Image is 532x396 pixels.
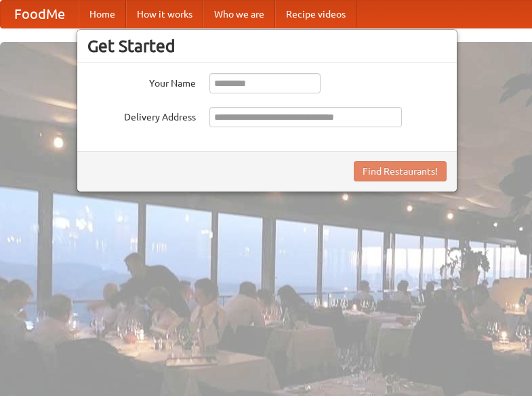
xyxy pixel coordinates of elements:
[87,73,196,90] label: Your Name
[203,1,275,28] a: Who we are
[1,1,79,28] a: FoodMe
[87,36,447,56] h3: Get Started
[275,1,356,28] a: Recipe videos
[87,107,196,124] label: Delivery Address
[126,1,203,28] a: How it works
[79,1,126,28] a: Home
[354,161,447,181] button: Find Restaurants!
